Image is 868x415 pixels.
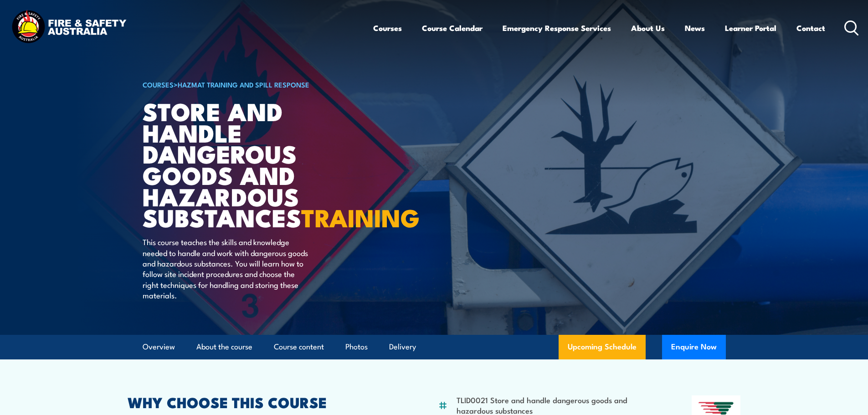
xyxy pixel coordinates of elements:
[143,79,174,89] a: COURSES
[725,16,776,40] a: Learner Portal
[143,100,368,228] h1: Store And Handle Dangerous Goods and Hazardous Substances
[631,16,665,40] a: About Us
[559,335,646,359] a: Upcoming Schedule
[503,16,611,40] a: Emergency Response Services
[196,335,252,359] a: About the course
[143,79,368,90] h6: >
[143,236,309,300] p: This course teaches the skills and knowledge needed to handle and work with dangerous goods and h...
[301,198,420,236] strong: TRAINING
[389,335,416,359] a: Delivery
[796,16,825,40] a: Contact
[178,79,309,89] a: HAZMAT Training and Spill Response
[373,16,402,40] a: Courses
[274,335,324,359] a: Course content
[685,16,705,40] a: News
[422,16,483,40] a: Course Calendar
[662,335,726,359] button: Enquire Now
[143,335,175,359] a: Overview
[128,395,394,408] h2: WHY CHOOSE THIS COURSE
[345,335,368,359] a: Photos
